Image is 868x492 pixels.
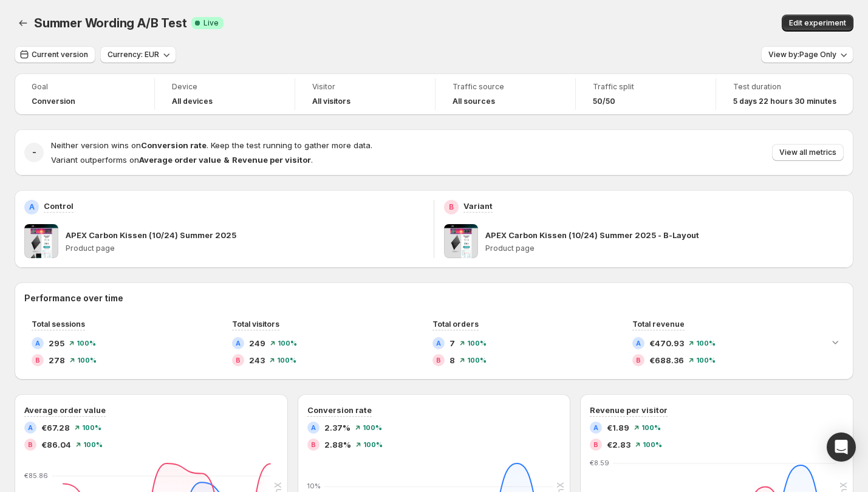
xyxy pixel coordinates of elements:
h2: A [28,424,33,431]
span: 100 % [467,357,487,364]
p: Variant [463,200,493,212]
h2: B [636,357,641,364]
text: 10% [307,482,321,490]
h2: B [35,357,40,364]
h2: B [28,441,33,448]
h2: A [593,424,598,431]
span: Total visitors [232,319,279,329]
h2: B [311,441,316,448]
span: Traffic split [593,82,699,92]
span: Currency: EUR [108,50,159,60]
span: €470.93 [649,337,684,349]
button: Edit experiment [782,15,853,32]
h4: All visitors [312,97,350,106]
span: 5 days 22 hours 30 minutes [733,97,836,106]
span: €1.89 [607,422,629,434]
span: 8 [449,354,455,366]
button: Currency: EUR [100,46,176,63]
span: 100 % [643,441,662,448]
span: Device [172,82,278,92]
h2: B [436,357,441,364]
h2: B [236,357,241,364]
span: €2.83 [607,439,630,451]
h2: A [29,202,35,212]
p: APEX Carbon Kissen (10/24) Summer 2025 [66,229,236,241]
span: 100 % [641,424,661,431]
span: Goal [32,82,137,92]
span: Total orders [432,319,479,329]
span: 50/50 [593,97,615,106]
span: 100 % [82,424,101,431]
a: Traffic split50/50 [593,81,699,108]
span: Summer Wording A/B Test [34,16,186,30]
span: 100 % [83,441,103,448]
button: Back [15,15,32,32]
span: Visitor [312,82,418,92]
span: 295 [49,337,64,349]
h2: A [436,340,441,347]
span: Test duration [733,82,836,92]
span: 2.37% [324,422,350,434]
p: Product page [66,244,424,253]
h3: Conversion rate [307,404,372,416]
span: Total revenue [632,319,685,329]
strong: & [224,155,230,165]
h2: B [449,202,454,212]
a: DeviceAll devices [172,81,278,108]
span: €688.36 [649,354,684,366]
strong: Revenue per visitor [232,155,311,165]
button: Current version [15,46,95,63]
span: 249 [249,337,265,349]
a: Traffic sourceAll sources [453,81,558,108]
span: 100 % [278,340,297,347]
span: 243 [249,354,265,366]
span: Conversion [32,97,75,106]
p: Product page [485,244,844,253]
h4: All sources [453,97,495,106]
button: View all metrics [772,144,844,161]
p: Control [44,200,73,212]
span: Live [203,18,219,28]
div: Open Intercom Messenger [827,432,856,462]
span: 2.88% [324,439,351,451]
p: APEX Carbon Kissen (10/24) Summer 2025 - B-Layout [485,229,699,241]
span: 100 % [363,441,383,448]
span: Current version [32,50,88,60]
button: View by:Page Only [761,46,853,63]
h2: - [32,146,36,159]
h3: Average order value [24,404,106,416]
span: €86.04 [41,439,71,451]
a: Test duration5 days 22 hours 30 minutes [733,81,836,108]
a: GoalConversion [32,81,137,108]
img: APEX Carbon Kissen (10/24) Summer 2025 [24,224,58,258]
span: 7 [449,337,455,349]
strong: Conversion rate [141,140,207,150]
strong: Average order value [139,155,221,165]
span: Total sessions [32,319,85,329]
text: €85.86 [24,471,48,480]
span: 278 [49,354,65,366]
span: €67.28 [41,422,70,434]
h2: A [236,340,241,347]
img: APEX Carbon Kissen (10/24) Summer 2025 - B-Layout [444,224,478,258]
h3: Revenue per visitor [590,404,668,416]
span: View by: Page Only [768,50,836,60]
span: Variant outperforms on . [51,155,313,165]
span: 100 % [696,340,716,347]
span: 100 % [467,340,487,347]
span: Edit experiment [789,18,846,28]
h2: A [636,340,641,347]
span: 100 % [77,357,97,364]
h2: A [35,340,40,347]
text: €8.59 [590,459,609,467]
h2: Performance over time [24,292,844,304]
h2: B [593,441,598,448]
span: 100 % [363,424,382,431]
h4: All devices [172,97,213,106]
button: Expand chart [827,333,844,350]
span: 100 % [77,340,96,347]
h2: A [311,424,316,431]
span: 100 % [277,357,296,364]
span: Traffic source [453,82,558,92]
span: View all metrics [779,148,836,157]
